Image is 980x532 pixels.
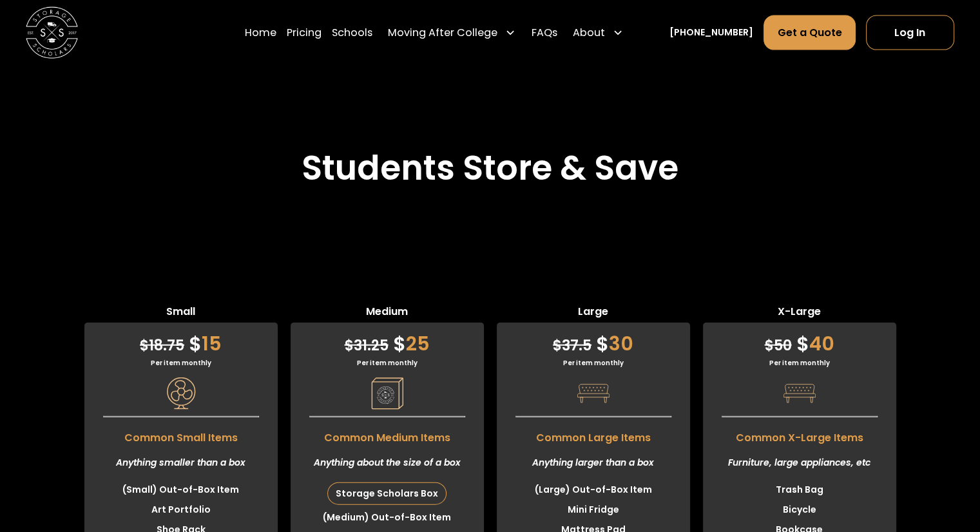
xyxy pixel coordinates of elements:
[291,424,484,446] span: Common Medium Items
[703,323,896,358] div: 40
[866,15,954,50] a: Log In
[388,24,497,40] div: Moving After College
[497,304,690,323] span: Large
[393,330,406,357] span: $
[497,323,690,358] div: 30
[796,330,809,357] span: $
[302,148,678,189] h2: Students Store & Save
[291,446,484,480] div: Anything about the size of a box
[84,424,278,446] span: Common Small Items
[84,500,278,520] li: Art Portfolio
[291,304,484,323] span: Medium
[669,26,753,39] a: [PHONE_NUMBER]
[573,24,605,40] div: About
[596,330,609,357] span: $
[165,377,197,410] img: Pricing Category Icon
[703,304,896,323] span: X-Large
[84,446,278,480] div: Anything smaller than a box
[287,14,322,50] a: Pricing
[783,377,816,410] img: Pricing Category Icon
[577,377,610,410] img: Pricing Category Icon
[497,500,690,520] li: Mini Fridge
[84,304,278,323] span: Small
[328,483,446,504] div: Storage Scholars Box
[703,358,896,368] div: Per item monthly
[140,336,149,356] span: $
[84,323,278,358] div: 15
[765,336,792,356] span: 50
[553,336,591,356] span: 37.5
[345,336,354,356] span: $
[764,15,855,50] a: Get a Quote
[703,446,896,480] div: Furniture, large appliances, etc
[703,424,896,446] span: Common X-Large Items
[383,14,521,50] div: Moving After College
[189,330,202,357] span: $
[497,480,690,500] li: (Large) Out-of-Box Item
[245,14,276,50] a: Home
[140,336,184,356] span: 18.75
[553,336,562,356] span: $
[568,14,628,50] div: About
[291,323,484,358] div: 25
[497,424,690,446] span: Common Large Items
[765,336,774,356] span: $
[497,446,690,480] div: Anything larger than a box
[84,480,278,500] li: (Small) Out-of-Box Item
[703,500,896,520] li: Bicycle
[84,358,278,368] div: Per item monthly
[497,358,690,368] div: Per item monthly
[26,6,78,59] img: Storage Scholars main logo
[291,358,484,368] div: Per item monthly
[531,14,557,50] a: FAQs
[345,336,389,356] span: 31.25
[371,377,403,410] img: Pricing Category Icon
[703,480,896,500] li: Trash Bag
[332,14,372,50] a: Schools
[291,508,484,527] li: (Medium) Out-of-Box Item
